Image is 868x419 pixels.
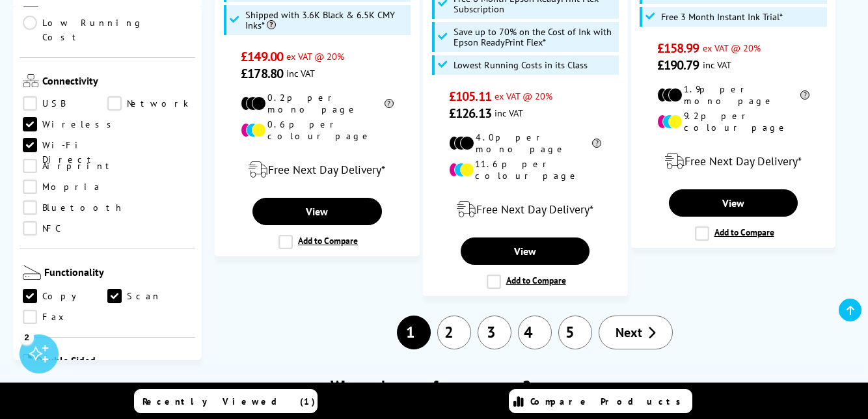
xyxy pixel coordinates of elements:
[36,354,192,370] span: Double Sided
[530,396,688,407] span: Compare Products
[657,83,809,107] li: 1.9p per mono page
[23,96,107,111] a: USB
[42,74,192,90] span: Connectivity
[23,200,124,215] a: Bluetooth
[657,110,809,133] li: 9.2p per colour page
[661,12,783,22] span: Free 3 Month Instant Ink Trial*
[23,117,118,131] a: Wireless
[449,88,491,105] span: £105.11
[695,226,774,241] label: Add to Compare
[657,40,699,57] span: £158.99
[599,316,673,349] a: Next
[134,389,318,413] a: Recently Viewed (1)
[449,158,601,182] li: 11.6p per colour page
[107,96,192,111] a: Network
[430,191,621,228] div: modal_delivery
[252,198,381,225] a: View
[657,57,699,74] span: £190.79
[703,42,761,54] span: ex VAT @ 20%
[495,90,552,102] span: ex VAT @ 20%
[286,67,315,79] span: inc VAT
[616,324,642,341] span: Next
[478,316,511,349] a: 3
[703,59,731,71] span: inc VAT
[454,60,588,70] span: Lowest Running Costs in its Class
[107,289,192,303] a: Scan
[23,180,107,194] a: Mopria
[638,143,829,180] div: modal_delivery
[449,105,491,122] span: £126.13
[20,330,34,344] div: 2
[23,159,115,173] a: Airprint
[241,118,393,142] li: 0.6p per colour page
[23,310,107,324] a: Fax
[44,265,192,282] span: Functionality
[437,316,471,349] a: 2
[23,16,192,44] a: Low Running Cost
[509,389,692,413] a: Compare Products
[241,92,393,115] li: 0.2p per mono page
[241,65,283,82] span: £178.80
[495,107,523,119] span: inc VAT
[461,237,590,265] a: View
[23,289,107,303] a: Copy
[449,131,601,155] li: 4.0p per mono page
[23,221,107,236] a: NFC
[23,265,41,280] img: Functionality
[286,50,344,62] span: ex VAT @ 20%
[23,138,107,152] a: Wi-Fi Direct
[142,396,316,407] span: Recently Viewed (1)
[26,376,842,396] h2: Why buy from us?
[278,235,358,249] label: Add to Compare
[669,189,798,217] a: View
[487,275,566,289] label: Add to Compare
[222,152,413,188] div: modal_delivery
[558,316,592,349] a: 5
[518,316,552,349] a: 4
[23,74,39,87] img: Connectivity
[241,48,283,65] span: £149.00
[454,27,616,47] span: Save up to 70% on the Cost of Ink with Epson ReadyPrint Flex*
[245,10,407,31] span: Shipped with 3.6K Black & 6.5K CMY Inks*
